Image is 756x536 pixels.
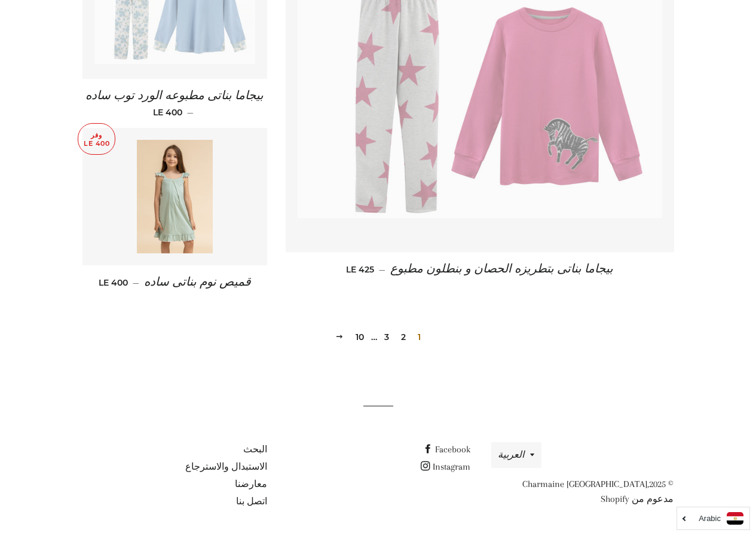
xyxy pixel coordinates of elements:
[346,264,374,275] span: LE 425
[491,442,541,468] button: العربية
[699,514,721,522] i: Arabic
[423,444,470,455] a: Facebook
[488,477,674,507] p: © 2025,
[235,479,267,489] a: معارضنا
[379,328,394,346] a: 3
[522,479,647,489] a: Charmaine [GEOGRAPHIC_DATA]
[82,79,268,128] a: بيجاما بناتى مطبوعه الورد توب ساده — LE 400
[421,461,470,472] a: Instagram
[187,107,194,118] span: —
[371,333,377,341] span: …
[153,107,182,118] span: LE 400
[413,328,426,346] span: 1
[236,496,267,507] a: اتصل بنا
[144,275,251,289] span: قميص نوم بناتى ساده
[78,124,115,154] p: وفر LE 400
[379,264,385,275] span: —
[286,252,674,286] a: بيجاما بناتى بتطريزه الحصان و بنطلون مطبوع — LE 425
[396,328,411,346] a: 2
[243,444,267,455] a: البحث
[82,265,268,299] a: قميص نوم بناتى ساده — LE 400
[390,262,613,275] span: بيجاما بناتى بتطريزه الحصان و بنطلون مطبوع
[601,494,674,504] a: مدعوم من Shopify
[85,89,264,102] span: بيجاما بناتى مطبوعه الورد توب ساده
[133,277,139,288] span: —
[683,512,743,525] a: Arabic
[351,328,369,346] a: 10
[99,277,128,288] span: LE 400
[185,461,267,472] a: الاستبدال والاسترجاع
